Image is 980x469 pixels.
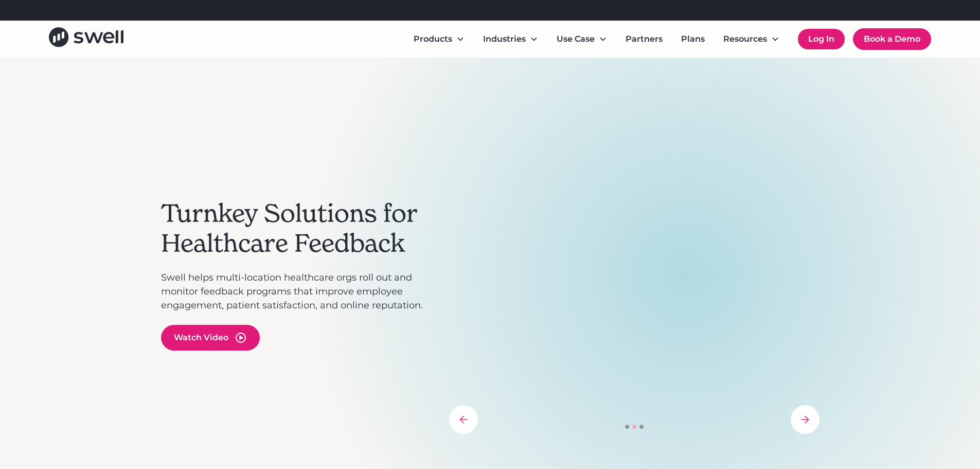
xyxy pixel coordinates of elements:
a: open lightbox [161,325,260,351]
div: Products [414,33,452,45]
a: Partners [617,29,671,49]
a: home [49,27,123,50]
div: previous slide [449,405,478,434]
div: Resources [723,33,767,45]
div: Industries [475,29,546,49]
iframe: Chat Widget [929,420,980,469]
div: Use Case [548,29,615,49]
div: Show slide 2 of 3 [632,425,636,429]
div: Watch Video [174,332,228,344]
div: Resources [715,29,788,49]
a: Plans [673,29,713,49]
div: carousel [449,115,819,434]
div: Products [405,29,473,49]
h2: Turnkey Solutions for Healthcare Feedback [161,199,439,258]
div: Show slide 1 of 3 [625,425,629,429]
div: Industries [483,33,526,45]
div: Show slide 3 of 3 [639,425,644,429]
div: Use Case [557,33,595,45]
div: next slide [791,405,819,434]
a: Log In [798,29,845,49]
a: Book a Demo [853,28,931,50]
p: Swell helps multi-location healthcare orgs roll out and monitor feedback programs that improve em... [161,271,439,312]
